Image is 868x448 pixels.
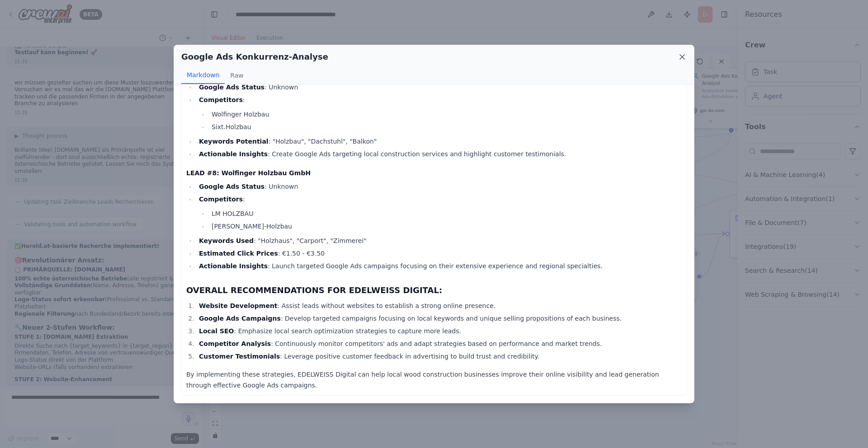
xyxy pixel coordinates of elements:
button: Markdown [181,67,225,84]
li: LM HOLZBAU [209,208,682,219]
li: : Assist leads without websites to establish a strong online presence. [196,300,682,311]
h4: LEAD #8: Wolfinger Holzbau GmbH [186,168,682,177]
li: : Continuously monitor competitors' ads and adapt strategies based on performance and market trends. [196,338,682,349]
strong: Competitors [199,196,243,203]
li: : Leverage positive customer feedback in advertising to build trust and credibility. [196,351,682,362]
strong: Competitor Analysis [199,340,271,347]
li: : Unknown [196,82,682,93]
strong: Google Ads Status [199,183,264,190]
h2: Google Ads Konkurrenz-Analyse [181,51,328,63]
li: : Develop targeted campaigns focusing on local keywords and unique selling propositions of each b... [196,313,682,324]
li: : [196,94,682,132]
li: : Create Google Ads targeting local construction services and highlight customer testimonials. [196,149,682,159]
li: : Launch targeted Google Ads campaigns focusing on their extensive experience and regional specia... [196,261,682,271]
li: : €1.50 - €3.50 [196,248,682,259]
strong: Google Ads Status [199,84,264,91]
li: : [196,194,682,232]
strong: Estimated Click Prices [199,250,278,257]
strong: Keywords Used [199,237,254,244]
button: Raw [225,67,249,84]
p: By implementing these strategies, EDELWEISS Digital can help local wood construction businesses i... [186,369,682,391]
strong: Customer Testimonials [199,353,280,360]
strong: Actionable Insights [199,262,268,270]
li: : "Holzbau", "Dachstuhl", "Balkon" [196,136,682,147]
li: Sixt.Holzbau [209,121,682,132]
li: Wolfinger Holzbau [209,109,682,120]
strong: Actionable Insights [199,150,268,158]
strong: Keywords Potential [199,138,269,145]
li: : Unknown [196,181,682,192]
strong: Competitors [199,96,243,103]
li: [PERSON_NAME]-Holzbau [209,221,682,232]
strong: Website Development [199,302,278,309]
li: : Emphasize local search optimization strategies to capture more leads. [196,326,682,336]
li: : "Holzhaus", "Carport", "Zimmerei" [196,235,682,246]
strong: Google Ads Campaigns [199,315,281,322]
h3: OVERALL RECOMMENDATIONS FOR EDELWEISS DIGITAL: [186,284,682,297]
strong: Local SEO [199,327,234,335]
